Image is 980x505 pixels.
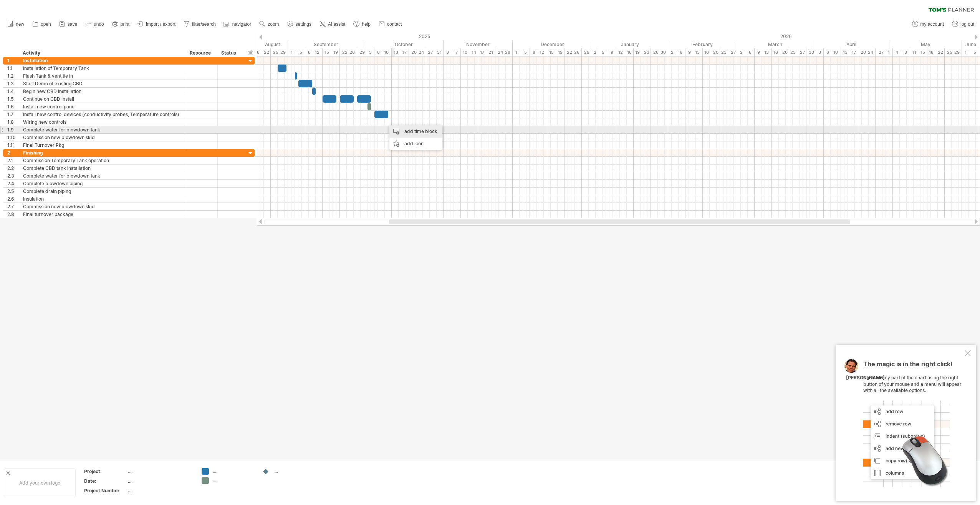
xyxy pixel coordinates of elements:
div: Install new control panel [23,103,182,110]
div: 26-30 [651,48,668,56]
div: 29 - 3 [357,48,374,56]
div: Commission new blowdown skid [23,203,182,210]
div: Date: [84,478,126,484]
div: 2.4 [7,180,19,187]
div: March 2026 [737,40,813,48]
div: Complete water for blowdown tank [23,126,182,133]
div: [PERSON_NAME] [846,375,885,381]
div: 1.8 [7,118,19,126]
div: Resource [190,49,213,57]
div: 20-24 [409,48,426,56]
a: my account [910,19,946,29]
span: import / export [146,22,175,27]
div: 1.7 [7,111,19,118]
div: 10 - 14 [461,48,478,56]
div: 1.3 [7,80,19,87]
a: filter/search [182,19,218,29]
div: 2.5 [7,188,19,195]
div: 1.4 [7,88,19,95]
div: Status [221,49,238,57]
a: open [30,19,53,29]
div: April 2026 [813,40,889,48]
a: settings [285,19,314,29]
div: Project: [84,468,126,475]
span: zoom [268,22,279,27]
div: 20-24 [858,48,876,56]
div: Installation of Temporary Tank [23,65,182,72]
div: 15 - 19 [323,48,340,56]
div: May 2026 [889,40,962,48]
div: 18 - 22 [927,48,945,56]
div: .... [273,468,315,475]
div: 11 - 15 [910,48,927,56]
div: 2 - 6 [668,48,685,56]
span: The magic is in the right click! [863,360,952,372]
div: 1.10 [7,134,19,141]
div: 1.11 [7,141,19,149]
div: 13 - 17 [841,48,858,56]
div: Finishing [23,149,182,156]
div: 1 - 5 [513,48,530,56]
div: 2.2 [7,164,19,172]
div: Start Demo of existing CBD [23,80,182,87]
div: add time block [389,125,442,138]
div: 18 - 22 [253,48,271,56]
div: 22-26 [564,48,582,56]
div: .... [128,478,192,484]
div: January 2026 [592,40,668,48]
div: Final Turnover Pkg [23,141,182,149]
div: 2 [7,149,19,156]
div: 9 - 13 [755,48,772,56]
a: navigator [222,19,253,29]
div: 25-29 [945,48,962,56]
a: undo [83,19,106,29]
div: October 2025 [364,40,444,48]
div: Flash Tank & vent tie in [23,72,182,80]
div: 8 - 12 [305,48,323,56]
a: AI assist [318,19,348,29]
div: .... [213,477,255,484]
span: new [16,22,24,27]
div: Installation [23,57,182,64]
span: AI assist [328,22,345,27]
div: Wiring new controls [23,118,182,126]
div: 24-28 [495,48,513,56]
div: Project Number [84,487,126,494]
div: 23 - 27 [789,48,806,56]
div: 1.6 [7,103,19,110]
div: 2.8 [7,211,19,218]
div: Begin new CBD installation [23,88,182,95]
div: November 2025 [444,40,513,48]
span: log out [960,22,974,27]
span: settings [296,22,311,27]
span: open [41,22,51,27]
div: 9 - 13 [685,48,703,56]
div: 16 - 20 [772,48,789,56]
div: 19 - 23 [634,48,651,56]
div: 1.1 [7,65,19,72]
div: 2.1 [7,157,19,164]
div: Add your own logo [4,468,76,497]
div: 17 - 21 [478,48,495,56]
div: 30 - 3 [806,48,824,56]
div: 27 - 31 [426,48,444,56]
span: filter/search [192,22,216,27]
div: .... [213,468,255,475]
div: Activity [23,49,182,57]
a: print [110,19,132,29]
div: 15 - 19 [547,48,564,56]
span: navigator [232,22,251,27]
span: print [121,22,129,27]
div: .... [128,487,192,494]
div: 2 - 6 [737,48,755,56]
div: 1 [7,57,19,64]
div: 4 - 8 [893,48,910,56]
div: Commission new blowdown skid [23,134,182,141]
a: import / export [136,19,178,29]
div: Complete drain piping [23,188,182,195]
div: 1.2 [7,72,19,80]
div: 8 - 12 [530,48,547,56]
div: Continue on CBD install [23,95,182,103]
span: my account [920,22,944,27]
div: 22-26 [340,48,357,56]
